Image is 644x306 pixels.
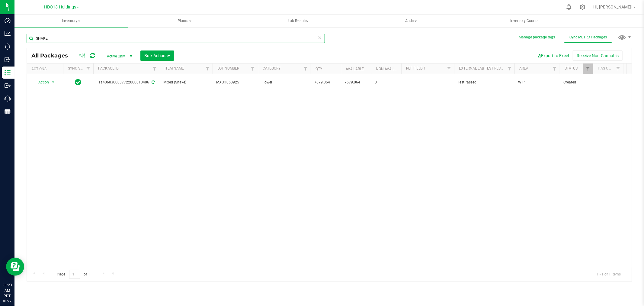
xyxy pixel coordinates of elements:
inline-svg: Outbound [5,83,11,89]
input: Search Package ID, Item Name, SKU, Lot or Part Number... [27,34,325,43]
span: In Sync [75,78,82,86]
span: 7679.064 [344,80,367,85]
p: 11:23 AM PDT [3,282,12,299]
a: Filter [150,63,160,74]
button: Bulk Actions [140,50,174,61]
span: WIP [518,80,556,85]
inline-svg: Dashboard [5,18,11,24]
a: Area [519,66,528,70]
span: Page of 1 [52,270,95,279]
inline-svg: Reports [5,109,11,115]
inline-svg: Monitoring [5,44,11,50]
div: Actions [31,67,61,71]
a: Filter [444,63,454,74]
a: Inventory Counts [468,15,581,27]
a: Package ID [98,66,119,70]
a: Filter [301,63,311,74]
span: Clear [318,34,322,42]
a: Lot Number [217,66,239,70]
a: Filter [613,63,623,74]
a: Filter [83,63,93,74]
span: Plants [128,18,241,24]
span: Audit [355,18,467,24]
span: Flower [261,80,307,85]
inline-svg: Call Center [5,96,11,102]
a: Filter [583,63,593,74]
span: 0 [375,80,398,85]
a: Sync Status [68,66,91,70]
a: Available [346,67,364,71]
span: MXSH050925 [216,80,254,85]
span: 1 - 1 of 1 items [592,270,626,279]
th: Has COA [593,63,623,74]
button: Manage package tags [519,35,555,40]
div: 1a4060300037722000010406 [92,80,161,85]
inline-svg: Inbound [5,57,11,63]
span: All Packages [31,52,74,59]
a: Inventory [14,15,128,27]
a: Filter [550,63,560,74]
a: Category [263,66,280,70]
a: Item Name [165,66,184,70]
span: Hi, [PERSON_NAME]! [593,5,633,9]
a: Filter [248,63,258,74]
button: Sync METRC Packages [564,32,612,43]
a: Plants [128,15,241,27]
a: Filter [203,63,213,74]
span: 7679.064 [314,80,337,85]
a: Audit [354,15,468,27]
a: Non-Available [376,67,403,71]
span: Mixed (Shake) [163,80,209,85]
span: Created [563,80,589,85]
span: Inventory [14,18,128,24]
span: select [50,78,57,86]
input: 1 [69,270,80,279]
span: Sync from Compliance System [151,80,155,84]
iframe: Resource center [6,258,24,276]
a: External Lab Test Result [459,66,506,70]
span: HDO13 Holdings [44,5,76,10]
span: Bulk Actions [144,53,170,58]
a: Lab Results [241,15,354,27]
span: Inventory Counts [502,18,547,24]
div: Manage settings [579,4,586,10]
span: Lab Results [280,18,316,24]
button: Receive Non-Cannabis [573,50,623,61]
a: Qty [316,67,322,71]
inline-svg: Analytics [5,31,11,37]
span: TestPassed [458,80,511,85]
a: Ref Field 1 [406,66,426,70]
a: Status [565,66,578,70]
p: 08/27 [3,299,12,303]
span: Sync METRC Packages [569,35,607,39]
inline-svg: Inventory [5,70,11,76]
button: Export to Excel [532,50,573,61]
span: Action [33,78,49,86]
a: Filter [505,63,514,74]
